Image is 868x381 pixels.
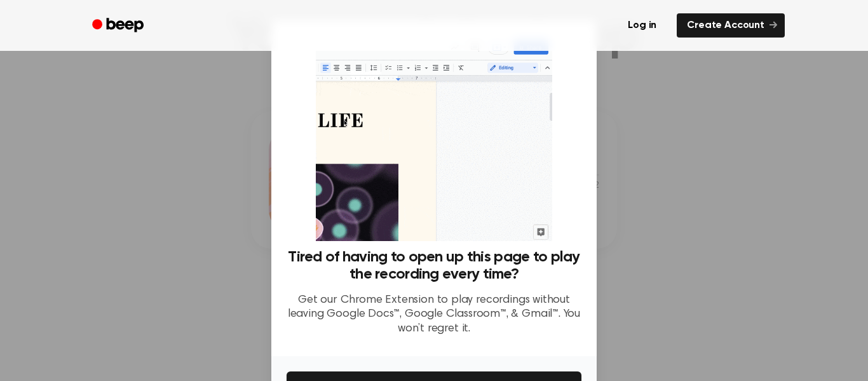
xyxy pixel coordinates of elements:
img: Beep extension in action [316,36,552,241]
a: Log in [615,11,669,40]
a: Create Account [677,13,785,38]
a: Beep [83,13,155,38]
h3: Tired of having to open up this page to play the recording every time? [287,249,581,283]
p: Get our Chrome Extension to play recordings without leaving Google Docs™, Google Classroom™, & Gm... [287,293,581,336]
